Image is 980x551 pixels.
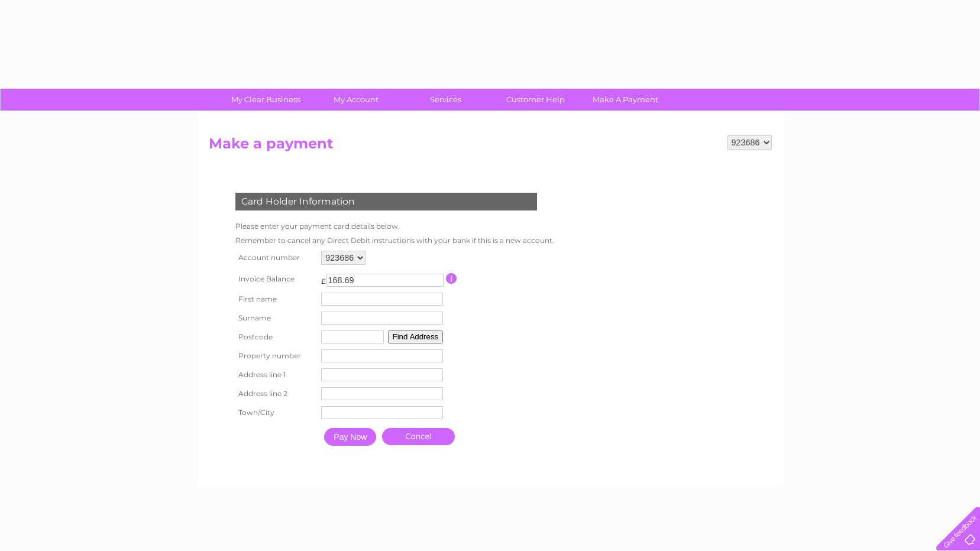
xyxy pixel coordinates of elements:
td: Please enter your payment card details below. [232,219,557,234]
th: Address line 2 [232,384,319,403]
a: My Clear Business [217,89,315,111]
th: Property number [232,346,319,365]
div: Card Holder Information [235,193,537,210]
button: Find Address [388,330,444,343]
th: Address line 1 [232,365,319,384]
a: Make A Payment [577,89,674,111]
a: My Account [307,89,405,111]
input: Pay Now [324,428,376,446]
a: Services [397,89,494,111]
a: Customer Help [487,89,584,111]
th: Town/City [232,403,319,422]
td: £ [321,271,326,286]
th: Account number [232,248,319,268]
input: Information [446,273,457,284]
th: First name [232,290,319,309]
td: Remember to cancel any Direct Debit instructions with your bank if this is a new account. [232,234,557,248]
a: Cancel [382,428,455,445]
th: Postcode [232,328,319,346]
h2: Make a payment [209,135,772,158]
th: Invoice Balance [232,268,319,290]
th: Surname [232,309,319,328]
